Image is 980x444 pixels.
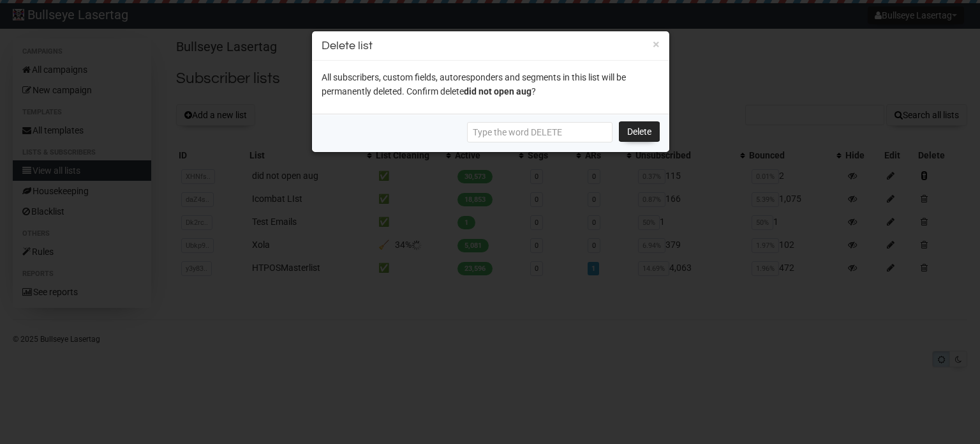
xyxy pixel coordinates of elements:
[467,122,612,142] input: Type the word DELETE
[653,38,660,50] button: ×
[322,70,660,98] p: All subscribers, custom fields, autoresponders and segments in this list will be permanently dele...
[322,37,660,54] h3: Delete list
[464,86,531,96] span: did not open aug
[619,121,660,142] a: Delete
